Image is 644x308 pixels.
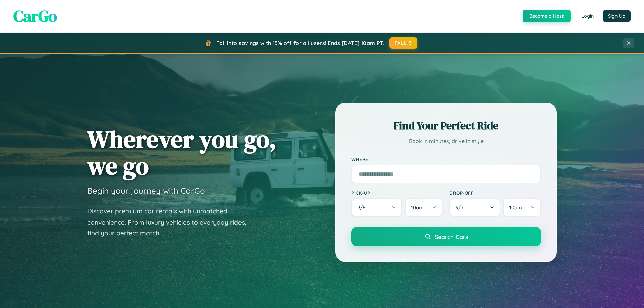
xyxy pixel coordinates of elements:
[87,206,255,239] p: Discover premium car rentals with unmatched convenience. From luxury vehicles to everyday rides, ...
[576,10,599,22] button: Login
[389,37,418,49] button: FALL15
[435,233,468,240] span: Search Cars
[523,10,571,22] button: Become a Host
[449,190,541,196] label: Drop-off
[13,5,57,27] span: CarGo
[503,198,541,217] button: 10am
[87,126,276,179] h1: Wherever you go, we go
[351,118,541,133] h2: Find Your Perfect Ride
[411,204,424,211] span: 10am
[351,156,541,162] label: Where
[449,198,500,217] button: 9/7
[351,190,443,196] label: Pick-up
[87,186,205,196] h3: Begin your journey with CarGo
[509,204,522,211] span: 10am
[351,198,402,217] button: 9/6
[405,198,443,217] button: 10am
[216,40,384,46] span: Fall into savings with 15% off for all users! Ends [DATE] 10am PT.
[351,136,541,146] p: Book in minutes, drive in style
[351,227,541,246] button: Search Cars
[603,10,631,22] button: Sign Up
[455,204,467,211] span: 9 / 7
[357,204,369,211] span: 9 / 6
